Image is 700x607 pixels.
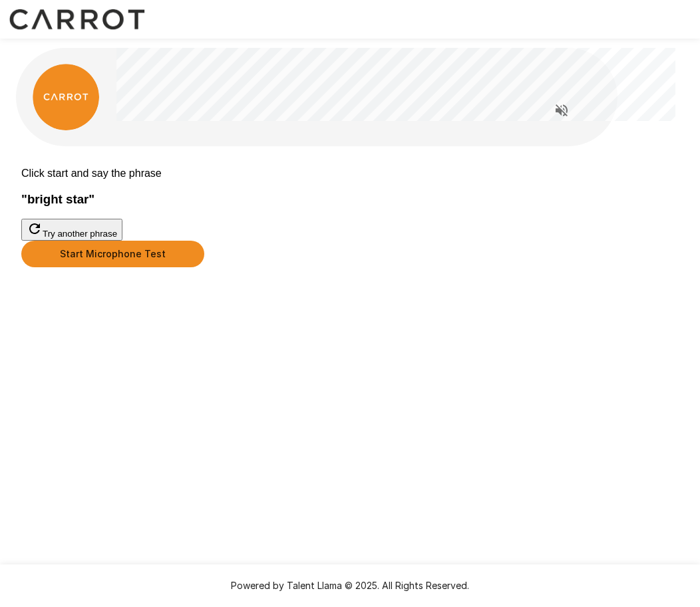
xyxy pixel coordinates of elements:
[21,168,679,180] p: Click start and say the phrase
[21,192,679,207] h3: " bright star "
[16,579,684,592] p: Powered by Talent Llama © 2025. All Rights Reserved.
[21,219,122,241] button: Try another phrase
[21,241,204,267] button: Start Microphone Test
[548,97,575,124] button: Read questions aloud
[33,64,99,130] img: carrot_logo.png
